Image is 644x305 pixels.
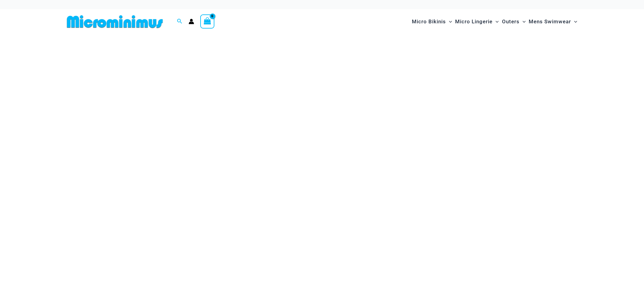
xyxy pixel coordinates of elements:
[519,14,526,29] span: Menu Toggle
[177,18,182,25] a: Search icon link
[446,14,452,29] span: Menu Toggle
[500,12,527,31] a: OutersMenu ToggleMenu Toggle
[410,12,454,31] a: Micro BikinisMenu ToggleMenu Toggle
[527,12,579,31] a: Mens SwimwearMenu ToggleMenu Toggle
[189,19,194,24] a: Account icon link
[454,12,500,31] a: Micro LingerieMenu ToggleMenu Toggle
[571,14,577,29] span: Menu Toggle
[409,11,580,32] nav: Site Navigation
[502,14,519,29] span: Outers
[529,14,571,29] span: Mens Swimwear
[200,14,214,29] a: View Shopping Cart, empty
[64,15,165,29] img: MM SHOP LOGO FLAT
[455,14,493,29] span: Micro Lingerie
[412,14,446,29] span: Micro Bikinis
[493,14,499,29] span: Menu Toggle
